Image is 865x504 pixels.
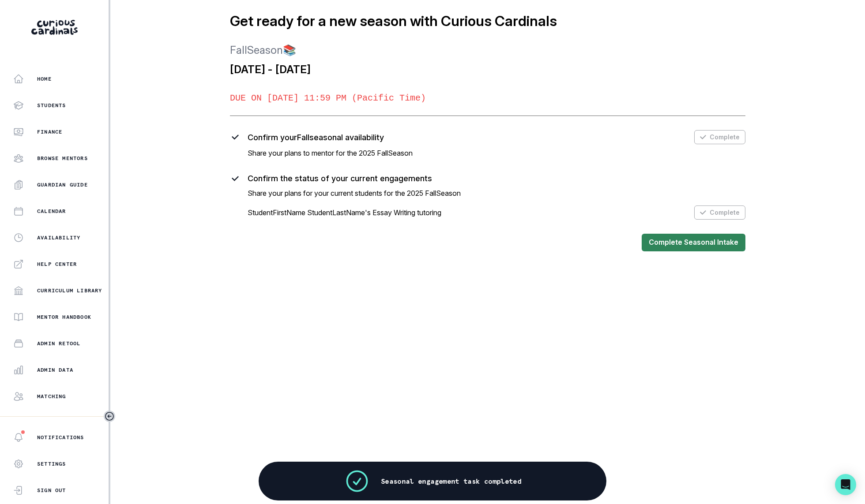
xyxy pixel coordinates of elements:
[37,287,102,294] p: Curriculum Library
[37,181,88,188] p: Guardian Guide
[37,261,77,268] p: Help Center
[37,314,91,321] p: Mentor Handbook
[248,172,432,184] p: Confirm the status of your current engagements
[37,487,66,494] p: Sign Out
[37,234,80,241] p: Availability
[37,460,66,467] p: Settings
[835,474,856,495] div: Open Intercom Messenger
[381,477,521,485] p: Seasonal engagement task completed
[37,340,80,347] p: Admin Retool
[37,393,66,400] p: Matching
[248,131,384,143] p: Confirm your Fall seasonal availability
[37,155,88,162] p: Browse Mentors
[230,92,745,105] p: DUE ON [DATE] 11:59 PM (Pacific Time)
[694,130,745,144] button: Complete
[37,128,62,135] p: Finance
[37,208,66,215] p: Calendar
[37,434,84,441] p: Notifications
[37,366,73,373] p: Admin Data
[230,62,745,78] p: [DATE] - [DATE]
[642,234,745,251] button: Complete Seasonal Intake
[230,42,745,58] p: Fall Season 📚
[31,20,78,35] img: Curious Cardinals Logo
[694,205,745,220] button: Complete
[230,11,745,32] p: Get ready for a new season with Curious Cardinals
[104,411,115,422] button: Toggle sidebar
[37,102,66,109] p: Students
[37,75,52,82] p: Home
[248,148,745,158] p: Share your plans to mentor for the 2025 Fall Season
[248,188,745,198] p: Share your plans for your current students for the 2025 Fall Season
[248,207,441,218] p: StudentFirstName StudentLastName's Essay Writing tutoring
